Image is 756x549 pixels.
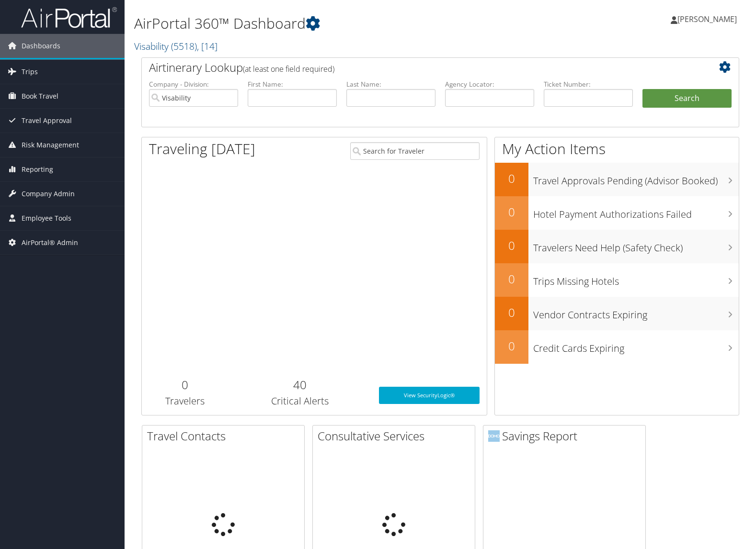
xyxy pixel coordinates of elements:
h2: 0 [149,377,221,393]
h2: 0 [495,338,528,354]
h3: Critical Alerts [235,394,365,408]
h3: Trips Missing Hotels [533,270,739,288]
h1: Traveling [DATE] [149,139,255,159]
label: Last Name: [346,79,435,89]
h2: Airtinerary Lookup [149,59,682,76]
h2: Consultative Services [318,428,475,444]
span: AirPortal® Admin [22,231,78,255]
a: Visability [134,40,218,53]
span: Employee Tools [22,206,71,230]
span: Dashboards [22,34,60,58]
label: Company - Division: [149,79,238,89]
h2: 0 [495,170,528,187]
span: Risk Management [22,133,79,157]
img: domo-logo.png [488,430,500,442]
h1: My Action Items [495,139,739,159]
h2: Travel Contacts [147,428,304,444]
h2: 0 [495,304,528,321]
input: Search for Traveler [350,142,480,160]
span: , [ 14 ] [197,40,218,53]
h2: Savings Report [488,428,645,444]
span: [PERSON_NAME] [677,14,737,24]
a: View SecurityLogic® [379,387,480,404]
a: 0Credit Cards Expiring [495,330,739,364]
a: 0Travelers Need Help (Safety Check) [495,230,739,263]
h2: 0 [495,237,528,254]
span: Trips [22,60,38,84]
h3: Travel Approvals Pending (Advisor Booked) [533,169,739,188]
a: 0Trips Missing Hotels [495,263,739,297]
span: Company Admin [22,182,75,206]
span: Travel Approval [22,109,72,133]
h2: 0 [495,271,528,287]
h3: Hotel Payment Authorizations Failed [533,203,739,221]
label: Ticket Number: [544,79,633,89]
h3: Vendor Contracts Expiring [533,303,739,322]
span: ( 5518 ) [171,40,197,53]
h3: Travelers Need Help (Safety Check) [533,236,739,255]
a: 0Hotel Payment Authorizations Failed [495,196,739,230]
h1: AirPortal 360™ Dashboard [134,13,542,34]
a: 0Vendor Contracts Expiring [495,297,739,330]
a: [PERSON_NAME] [671,5,746,34]
span: Reporting [22,157,53,181]
img: airportal-logo.png [21,6,117,29]
h3: Credit Cards Expiring [533,337,739,355]
span: (at least one field required) [243,64,334,74]
span: Book Travel [22,84,58,108]
button: Search [642,89,732,108]
label: Agency Locator: [445,79,534,89]
a: 0Travel Approvals Pending (Advisor Booked) [495,163,739,196]
h2: 40 [235,377,365,393]
label: First Name: [248,79,337,89]
h2: 0 [495,204,528,220]
h3: Travelers [149,394,221,408]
